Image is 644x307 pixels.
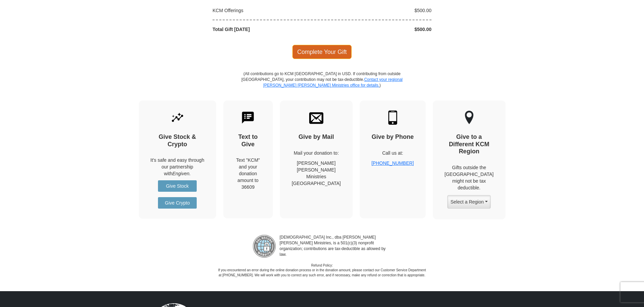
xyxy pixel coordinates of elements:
p: It's safe and easy through our partnership with [151,157,204,177]
div: Text "KCM" and your donation amount to 36609 [235,157,261,190]
div: $500.00 [322,7,435,14]
a: Give Crypto [158,197,197,209]
p: (All contributions go to KCM [GEOGRAPHIC_DATA] in USD. If contributing from outside [GEOGRAPHIC_D... [241,71,403,100]
p: [DEMOGRAPHIC_DATA] Inc., dba [PERSON_NAME] [PERSON_NAME] Ministries, is a 501(c)(3) nonprofit org... [276,235,391,258]
span: Complete Your Gift [292,45,352,59]
i: Engiven. [172,171,191,176]
h4: Give by Phone [372,133,414,141]
p: Call us at: [372,150,414,156]
h4: Text to Give [235,133,261,148]
h4: Give by Mail [292,133,341,141]
img: text-to-give.svg [241,111,255,125]
p: Refund Policy: If you encountered an error during the online donation process or in the donation ... [218,263,426,278]
img: other-region [464,111,474,125]
div: Total Gift [DATE] [209,26,322,33]
h4: Give to a Different KCM Region [445,133,494,155]
img: envelope.svg [309,111,323,125]
img: refund-policy [253,235,276,258]
p: Mail your donation to: [292,150,341,156]
p: Gifts outside the [GEOGRAPHIC_DATA] might not be tax deductible. [445,164,494,191]
div: KCM Offerings [209,7,322,14]
div: $500.00 [322,26,435,33]
img: give-by-stock.svg [170,111,185,125]
a: [PHONE_NUMBER] [372,160,414,166]
p: [PERSON_NAME] [PERSON_NAME] Ministries [GEOGRAPHIC_DATA] [292,160,341,187]
h4: Give Stock & Crypto [151,133,204,148]
img: mobile.svg [386,111,400,125]
button: Select a Region [447,195,490,209]
a: Give Stock [158,180,197,192]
